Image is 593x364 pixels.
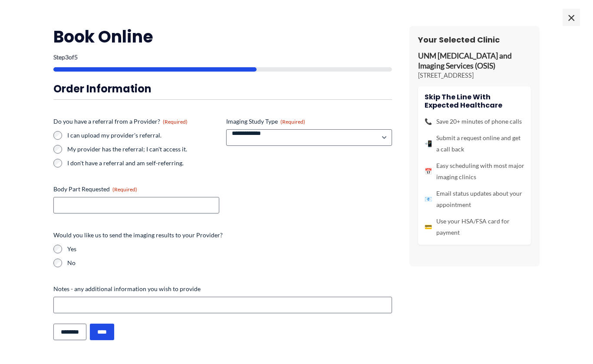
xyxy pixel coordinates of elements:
[425,138,432,149] span: 📲
[418,71,531,80] p: [STREET_ADDRESS]
[226,117,392,126] label: Imaging Study Type
[418,51,531,71] p: UNM [MEDICAL_DATA] and Imaging Services (OSIS)
[280,118,305,125] span: (Required)
[425,132,524,155] li: Submit a request online and get a call back
[425,116,524,127] li: Save 20+ minutes of phone calls
[67,259,392,267] label: No
[425,160,524,183] li: Easy scheduling with most major imaging clinics
[53,82,392,95] h3: Order Information
[425,188,524,210] li: Email status updates about your appointment
[67,159,219,167] label: I don't have a referral and am self-referring.
[67,145,219,154] label: My provider has the referral; I can't access it.
[53,117,188,126] legend: Do you have a referral from a Provider?
[163,118,188,125] span: (Required)
[563,9,580,26] span: ×
[425,193,432,205] span: 📧
[67,245,392,253] label: Yes
[425,116,432,127] span: 📞
[112,186,137,193] span: (Required)
[425,216,524,238] li: Use your HSA/FSA card for payment
[53,231,223,239] legend: Would you like us to send the imaging results to your Provider?
[425,93,524,109] h4: Skip the line with Expected Healthcare
[425,166,432,177] span: 📅
[67,131,219,140] label: I can upload my provider's referral.
[418,35,531,45] h3: Your Selected Clinic
[425,221,432,233] span: 💳
[53,26,392,47] h2: Book Online
[53,54,392,60] p: Step of
[53,185,219,193] label: Body Part Requested
[53,285,392,293] label: Notes - any additional information you wish to provide
[74,53,78,61] span: 5
[65,53,69,61] span: 3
